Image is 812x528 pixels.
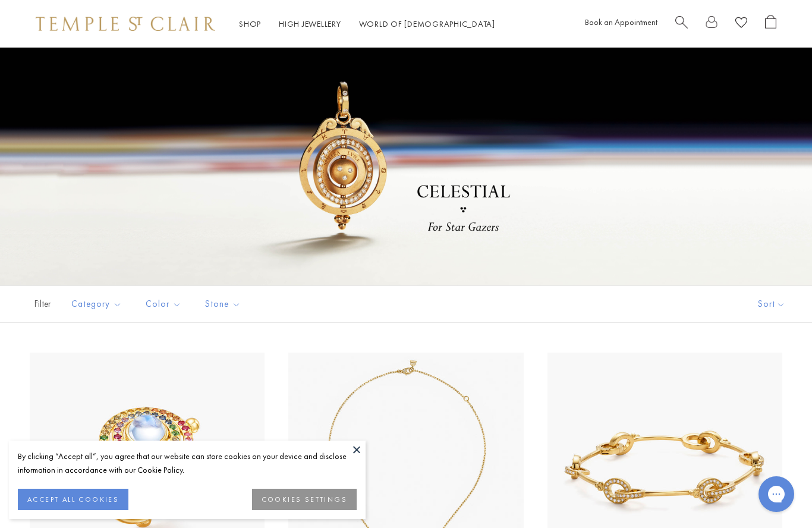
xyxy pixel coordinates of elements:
[65,297,131,312] span: Category
[753,472,800,516] iframe: Gorgias live chat messenger
[196,291,250,318] button: Stone
[252,489,357,510] button: COOKIES SETTINGS
[359,18,495,29] a: World of [DEMOGRAPHIC_DATA]World of [DEMOGRAPHIC_DATA]
[239,17,495,32] nav: Main navigation
[585,17,657,27] a: Book an Appointment
[18,489,128,510] button: ACCEPT ALL COOKIES
[36,17,215,31] img: Temple St. Clair
[735,15,747,33] a: View Wishlist
[765,15,776,33] a: Open Shopping Bag
[279,18,341,29] a: High JewelleryHigh Jewellery
[675,15,688,33] a: Search
[239,18,261,29] a: ShopShop
[199,297,250,312] span: Stone
[140,297,190,312] span: Color
[137,291,190,318] button: Color
[731,286,812,322] button: Show sort by
[62,291,131,318] button: Category
[18,450,357,477] div: By clicking “Accept all”, you agree that our website can store cookies on your device and disclos...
